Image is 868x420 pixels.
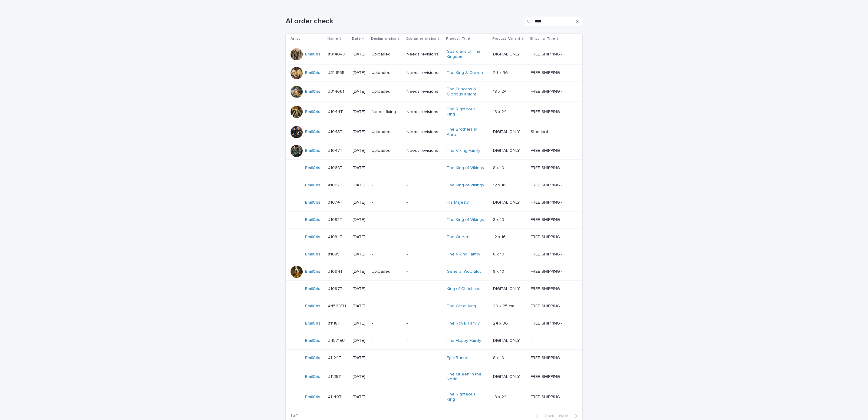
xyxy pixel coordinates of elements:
[353,374,367,379] p: [DATE]
[286,280,582,298] tr: EmilCris #1097T#1097T [DATE]--King of Christmas DIGITAL ONLYDIGITAL ONLY FREE SHIPPING - preview ...
[406,217,442,222] p: -
[286,211,582,228] tr: EmilCris #1082T#1082T [DATE]--The King of Vikings 8 x 108 x 10 FREE SHIPPING - preview in 1-2 bus...
[286,177,582,194] tr: EmilCris #1067T#1067T [DATE]--The King of Vikings 12 x 1612 x 16 FREE SHIPPING - preview in 1-2 b...
[353,109,367,115] p: [DATE]
[305,304,320,309] a: EmilCris
[447,70,483,75] a: The King & Queen
[372,304,402,309] p: -
[557,413,582,419] button: Next
[531,164,570,171] p: FREE SHIPPING - preview in 1-2 business days, after your approval delivery will take 5-10 b.d.
[493,216,505,222] p: 8 x 10
[447,304,476,309] a: The Great King
[328,182,344,188] p: #1067T
[353,286,367,292] p: [DATE]
[328,285,344,292] p: #1097T
[447,165,484,171] a: The King of Vikings
[406,70,442,75] p: Needs revisions
[305,355,320,361] a: EmilCris
[305,252,320,257] a: EmilCris
[353,183,367,188] p: [DATE]
[406,374,442,379] p: -
[372,89,402,94] p: Uploaded
[305,148,320,153] a: EmilCris
[406,165,442,171] p: -
[531,147,570,153] p: FREE SHIPPING - preview in 1-2 business days, after your approval delivery will take 5-10 b.d.
[327,35,338,42] p: Name
[328,147,344,153] p: #1047T
[493,302,515,309] p: 20 x 25 cm
[372,355,402,361] p: -
[372,235,402,240] p: -
[286,82,582,102] tr: EmilCris #314661#314661 [DATE]UploadedNeeds revisionsThe Princess & Glorious Knight 18 x 2418 x 2...
[305,200,320,205] a: EmilCris
[328,251,344,257] p: #1085T
[328,320,341,326] p: #1118T
[305,395,320,400] a: EmilCris
[305,129,320,135] a: EmilCris
[372,374,402,379] p: -
[447,183,484,188] a: The King of Vikings
[531,199,570,205] p: FREE SHIPPING - preview in 1-2 business days, after your approval delivery will take 5-10 b.d.
[286,387,582,407] tr: EmilCris #1149T#1149T [DATE]--The Righteous King 18 x 2418 x 24 FREE SHIPPING - preview in 1-2 bu...
[286,44,582,65] tr: EmilCris #314049#314049 [DATE]UploadedNeeds revisionsGuardians of The Kingdom DIGITAL ONLYDIGITAL...
[328,128,344,135] p: #1043T
[531,251,570,257] p: FREE SHIPPING - preview in 1-2 business days, after your approval delivery will take 5-10 b.d.
[372,129,402,135] p: Uploaded
[353,70,367,75] p: [DATE]
[531,51,570,57] p: FREE SHIPPING - preview in 1-2 business days, after your approval delivery will take 5-10 b.d.
[406,304,442,309] p: -
[531,285,570,292] p: FREE SHIPPING - preview in 1-2 business days, after your approval delivery will take 5-10 b.d.
[447,355,470,361] a: Epic Runner
[531,320,570,326] p: FREE SHIPPING - preview in 1-2 business days, after your approval delivery will take 5-10 b.d.
[286,122,582,142] tr: EmilCris #1043T#1043T [DATE]UploadedNeeds revisionsThe Brothers in Arms DIGITAL ONLYDIGITAL ONLY ...
[406,89,442,94] p: Needs revisions
[305,109,320,115] a: EmilCris
[492,35,520,42] p: Product_Variant
[328,233,344,240] p: #1084T
[353,355,367,361] p: [DATE]
[353,338,367,343] p: [DATE]
[447,148,480,153] a: The Viking Family
[286,194,582,211] tr: EmilCris #1074T#1074T [DATE]--His Majesty DIGITAL ONLYDIGITAL ONLY FREE SHIPPING - preview in 1-2...
[305,338,320,343] a: EmilCris
[286,17,522,26] h1: AI order check
[406,395,442,400] p: -
[406,200,442,205] p: -
[372,269,402,274] p: Uploaded
[305,183,320,188] a: EmilCris
[372,52,402,57] p: Uploaded
[328,268,344,274] p: #1094T
[406,321,442,326] p: -
[305,89,320,94] a: EmilCris
[493,354,505,361] p: 8 x 10
[286,228,582,246] tr: EmilCris #1084T#1084T [DATE]--The Queen 12 x 1612 x 16 FREE SHIPPING - preview in 1-2 business da...
[372,321,402,326] p: -
[305,52,320,57] a: EmilCris
[493,373,521,379] p: DIGITAL ONLY
[525,17,582,26] input: Search
[353,235,367,240] p: [DATE]
[493,285,521,292] p: DIGITAL ONLY
[447,49,485,59] a: Guardians of The Kingdom
[353,252,367,257] p: [DATE]
[447,107,485,117] a: The Righteous King
[559,414,572,418] span: Next
[286,263,582,280] tr: EmilCris #1094T#1094T [DATE]Uploaded-General Woofalot 8 x 108 x 10 FREE SHIPPING - preview in 1-2...
[493,108,508,115] p: 18 x 24
[447,269,481,274] a: General Woofalot
[493,199,521,205] p: DIGITAL ONLY
[493,164,505,171] p: 8 x 10
[286,367,582,387] tr: EmilCris #1135T#1135T [DATE]--The Queen in the North DIGITAL ONLYDIGITAL ONLY FREE SHIPPING - pre...
[406,338,442,343] p: -
[372,200,402,205] p: -
[372,70,402,75] p: Uploaded
[541,414,554,418] span: Back
[493,88,508,94] p: 18 x 24
[406,35,436,42] p: Customer_status
[286,298,582,315] tr: EmilCris #4568EU#4568EU [DATE]--The Great King 20 x 25 cm20 x 25 cm FREE SHIPPING - preview in 1-...
[493,128,521,135] p: DIGITAL ONLY
[531,373,570,379] p: FREE SHIPPING - preview in 1-2 business days, after your approval delivery will take 5-10 b.d.
[353,148,367,153] p: [DATE]
[305,217,320,222] a: EmilCris
[328,69,346,75] p: #314555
